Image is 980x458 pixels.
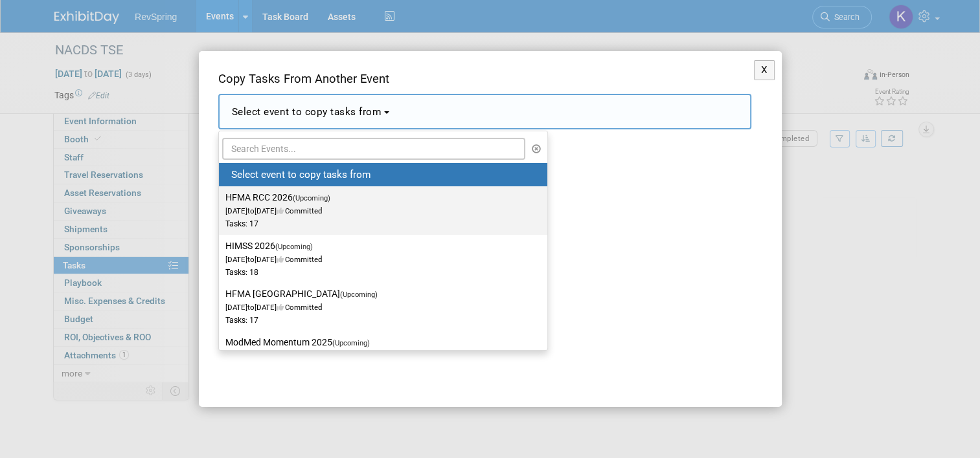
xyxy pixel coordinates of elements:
span: (Upcoming) [332,339,370,347]
input: Search Events... [222,138,526,160]
div: Tasks: 17 [225,219,521,230]
label: HFMA RCC 2026 [225,189,534,232]
label: HFMA [GEOGRAPHIC_DATA] [225,285,534,328]
label: ModMed Momentum 2025 [225,334,534,376]
span: Select event to copy tasks from [232,106,382,118]
span: to [247,206,255,215]
div: Copy Tasks From Another Event [218,71,751,94]
span: (Upcoming) [275,243,313,251]
span: to [247,255,255,264]
div: Tasks: 18 [225,267,521,278]
button: X [754,60,775,80]
span: (Upcoming) [293,194,330,202]
div: Tasks: 17 [225,315,521,326]
span: to [247,303,255,312]
span: (Upcoming) [340,290,378,299]
span: Select event to copy tasks from [231,169,371,180]
span: [DATE] [DATE] Committed [225,242,322,264]
label: HIMSS 2026 [225,237,534,280]
button: Select event to copy tasks from [218,94,751,129]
